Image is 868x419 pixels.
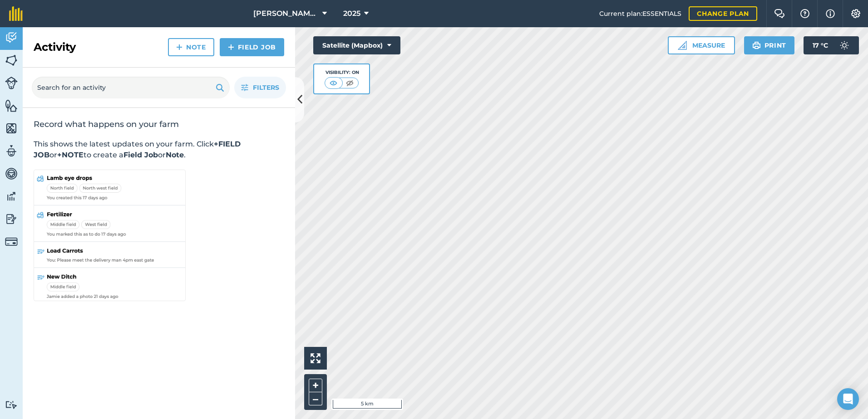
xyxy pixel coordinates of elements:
[309,379,322,392] button: +
[328,78,339,88] img: svg+xml;base64,PHN2ZyB4bWxucz0iaHR0cDovL3d3dy53My5vcmcvMjAwMC9zdmciIHdpZHRoPSI1MCIgaGVpZ2h0PSI0MC...
[34,40,76,54] h2: Activity
[5,54,18,67] img: svg+xml;base64,PHN2ZyB4bWxucz0iaHR0cDovL3d3dy53My5vcmcvMjAwMC9zdmciIHdpZHRoPSI1NiIgaGVpZ2h0PSI2MC...
[752,40,761,51] img: svg+xml;base64,PHN2ZyB4bWxucz0iaHR0cDovL3d3dy53My5vcmcvMjAwMC9zdmciIHdpZHRoPSIxOSIgaGVpZ2h0PSIyNC...
[168,38,214,56] a: Note
[668,36,735,54] button: Measure
[5,400,18,409] img: svg+xml;base64,PD94bWwgdmVyc2lvbj0iMS4wIiBlbmNvZGluZz0idXRmLTgiPz4KPCEtLSBHZW5lcmF0b3I6IEFkb2JlIE...
[826,8,835,19] img: svg+xml;base64,PHN2ZyB4bWxucz0iaHR0cDovL3d3dy53My5vcmcvMjAwMC9zdmciIHdpZHRoPSIxNyIgaGVpZ2h0PSIxNy...
[32,77,230,98] input: Search for an activity
[311,353,321,363] img: Four arrows, one pointing top left, one top right, one bottom right and the last bottom left
[5,31,18,44] img: svg+xml;base64,PD94bWwgdmVyc2lvbj0iMS4wIiBlbmNvZGluZz0idXRmLTgiPz4KPCEtLSBHZW5lcmF0b3I6IEFkb2JlIE...
[216,82,224,93] img: svg+xml;base64,PHN2ZyB4bWxucz0iaHR0cDovL3d3dy53My5vcmcvMjAwMC9zdmciIHdpZHRoPSIxOSIgaGVpZ2h0PSIyNC...
[166,151,184,159] strong: Note
[5,122,18,135] img: svg+xml;base64,PHN2ZyB4bWxucz0iaHR0cDovL3d3dy53My5vcmcvMjAwMC9zdmciIHdpZHRoPSI1NiIgaGVpZ2h0PSI2MC...
[176,42,182,53] img: svg+xml;base64,PHN2ZyB4bWxucz0iaHR0cDovL3d3dy53My5vcmcvMjAwMC9zdmciIHdpZHRoPSIxNCIgaGVpZ2h0PSIyNC...
[5,212,18,226] img: svg+xml;base64,PD94bWwgdmVyc2lvbj0iMS4wIiBlbmNvZGluZz0idXRmLTgiPz4KPCEtLSBHZW5lcmF0b3I6IEFkb2JlIE...
[228,42,234,53] img: svg+xml;base64,PHN2ZyB4bWxucz0iaHR0cDovL3d3dy53My5vcmcvMjAwMC9zdmciIHdpZHRoPSIxNCIgaGVpZ2h0PSIyNC...
[5,144,18,158] img: svg+xml;base64,PD94bWwgdmVyc2lvbj0iMS4wIiBlbmNvZGluZz0idXRmLTgiPz4KPCEtLSBHZW5lcmF0b3I6IEFkb2JlIE...
[799,9,810,18] img: A question mark icon
[220,38,284,56] a: Field Job
[804,36,859,54] button: 17 °C
[309,392,322,405] button: –
[34,119,284,130] h2: Record what happens on your farm
[5,99,18,112] img: svg+xml;base64,PHN2ZyB4bWxucz0iaHR0cDovL3d3dy53My5vcmcvMjAwMC9zdmciIHdpZHRoPSI1NiIgaGVpZ2h0PSI2MC...
[774,9,785,18] img: Two speech bubbles overlapping with the left bubble in the forefront
[813,36,828,54] span: 17 ° C
[344,78,355,88] img: svg+xml;base64,PHN2ZyB4bWxucz0iaHR0cDovL3d3dy53My5vcmcvMjAwMC9zdmciIHdpZHRoPSI1MCIgaGVpZ2h0PSI0MC...
[34,139,284,161] p: This shows the latest updates on your farm. Click or to create a or .
[57,151,84,159] strong: +NOTE
[599,9,681,19] span: Current plan : ESSENTIALS
[5,167,18,180] img: svg+xml;base64,PD94bWwgdmVyc2lvbj0iMS4wIiBlbmNvZGluZz0idXRmLTgiPz4KPCEtLSBHZW5lcmF0b3I6IEFkb2JlIE...
[5,190,18,203] img: svg+xml;base64,PD94bWwgdmVyc2lvbj0iMS4wIiBlbmNvZGluZz0idXRmLTgiPz4KPCEtLSBHZW5lcmF0b3I6IEFkb2JlIE...
[9,6,23,21] img: fieldmargin Logo
[744,36,795,54] button: Print
[313,36,400,54] button: Satellite (Mapbox)
[835,36,853,54] img: svg+xml;base64,PD94bWwgdmVyc2lvbj0iMS4wIiBlbmNvZGluZz0idXRmLTgiPz4KPCEtLSBHZW5lcmF0b3I6IEFkb2JlIE...
[123,151,158,159] strong: Field Job
[5,235,18,248] img: svg+xml;base64,PD94bWwgdmVyc2lvbj0iMS4wIiBlbmNvZGluZz0idXRmLTgiPz4KPCEtLSBHZW5lcmF0b3I6IEFkb2JlIE...
[678,41,687,50] img: Ruler icon
[850,9,861,18] img: A cog icon
[253,8,319,19] span: [PERSON_NAME] ASAHI PADDOCKS
[234,77,286,98] button: Filters
[343,8,360,19] span: 2025
[689,6,757,21] a: Change plan
[325,69,359,76] div: Visibility: On
[5,77,18,89] img: svg+xml;base64,PD94bWwgdmVyc2lvbj0iMS4wIiBlbmNvZGluZz0idXRmLTgiPz4KPCEtLSBHZW5lcmF0b3I6IEFkb2JlIE...
[837,388,859,410] div: Open Intercom Messenger
[253,83,279,93] span: Filters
